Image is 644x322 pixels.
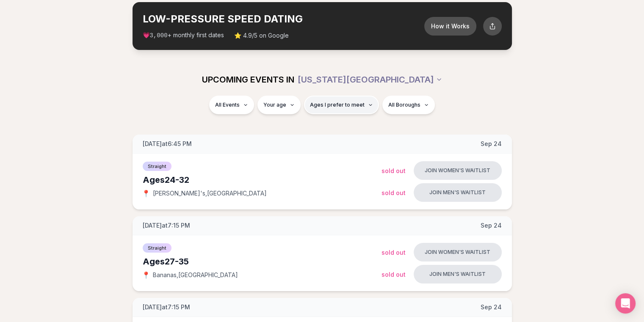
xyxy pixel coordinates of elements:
[381,189,406,196] span: Sold Out
[381,167,406,174] span: Sold Out
[414,243,502,261] button: Join women's waitlist
[143,31,224,40] span: 💗 + monthly first dates
[150,32,168,39] span: 3,000
[143,174,381,186] div: Ages 24-32
[414,265,502,283] button: Join men's waitlist
[382,96,435,114] button: All Boroughs
[481,221,502,230] span: Sep 24
[424,17,476,36] button: How it Works
[257,96,301,114] button: Your age
[414,161,502,180] button: Join women's waitlist
[143,221,190,230] span: [DATE] at 7:15 PM
[414,183,502,202] button: Join men's waitlist
[143,140,192,148] span: [DATE] at 6:45 PM
[153,271,238,279] span: Bananas , [GEOGRAPHIC_DATA]
[143,256,381,267] div: Ages 27-35
[481,140,502,148] span: Sep 24
[153,189,267,198] span: [PERSON_NAME]'s , [GEOGRAPHIC_DATA]
[143,303,190,311] span: [DATE] at 7:15 PM
[143,12,424,26] h2: LOW-PRESSURE SPEED DATING
[143,162,171,171] span: Straight
[202,74,294,85] span: UPCOMING EVENTS IN
[481,303,502,311] span: Sep 24
[209,96,254,114] button: All Events
[143,272,149,278] span: 📍
[615,293,636,314] div: Open Intercom Messenger
[304,96,379,114] button: Ages I prefer to meet
[298,70,442,89] button: [US_STATE][GEOGRAPHIC_DATA]
[310,102,365,108] span: Ages I prefer to meet
[381,249,406,256] span: Sold Out
[234,31,289,40] span: ⭐ 4.9/5 on Google
[388,102,420,108] span: All Boroughs
[215,102,240,108] span: All Events
[381,271,406,278] span: Sold Out
[143,243,171,253] span: Straight
[263,102,286,108] span: Your age
[143,190,149,197] span: 📍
